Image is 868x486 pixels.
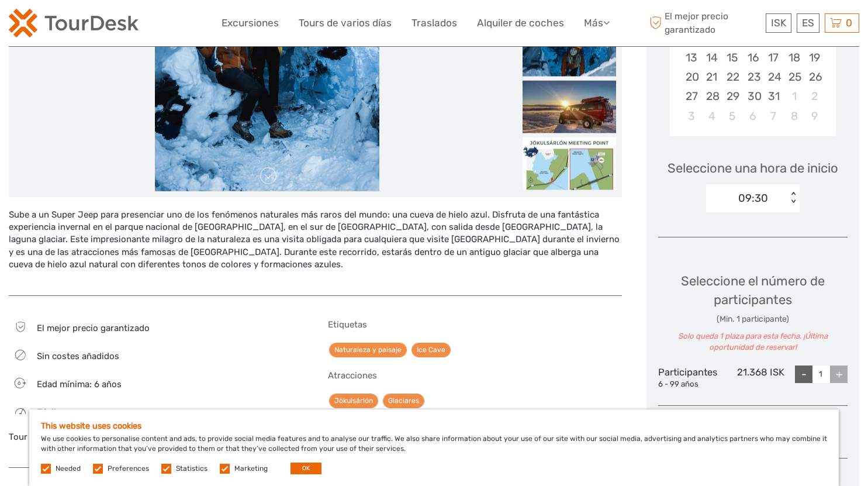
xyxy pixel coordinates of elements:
[658,272,848,353] div: Seleccione el número de participantes
[681,67,701,87] div: Choose lunes, 20 de octubre de 2025
[328,319,623,330] h5: Etiquetas
[9,9,139,37] img: 120-15d4194f-c635-41b9-a512-a3cb382bfb57_logo_small.png
[804,106,825,126] div: Choose domingo, 9 de noviembre de 2025
[681,106,701,126] div: Choose lunes, 3 de noviembre de 2025
[9,431,303,443] div: Tour Operador:
[411,15,457,32] a: Traslados
[701,67,722,87] div: Choose martes, 21 de octubre de 2025
[784,87,804,106] div: Choose sábado, 1 de noviembre de 2025
[299,15,392,32] a: Tours de varios días
[222,15,279,32] a: Excursiones
[804,48,825,67] div: Choose domingo, 19 de octubre de 2025
[771,17,786,29] span: ISK
[383,394,424,408] a: Glaciares
[701,48,722,67] div: Choose martes, 14 de octubre de 2025
[234,464,268,474] label: Marketing
[743,106,763,126] div: Choose jueves, 6 de noviembre de 2025
[37,351,119,361] span: Sin costes añadidos
[291,463,321,474] button: OK
[721,366,784,390] div: 21.368 ISK
[763,67,784,87] div: Choose viernes, 24 de octubre de 2025
[134,18,148,32] button: Open LiveChat chat widget
[804,87,825,106] div: Choose domingo, 2 de noviembre de 2025
[722,48,742,67] div: Choose miércoles, 15 de octubre de 2025
[789,192,798,204] div: < >
[795,366,812,383] div: -
[37,323,150,333] span: El mejor precio garantizado
[37,379,122,390] span: Edad mínima: 6 años
[29,409,839,486] div: We use cookies to personalise content and ads, to provide social media features and to analyse ou...
[722,87,742,106] div: Choose miércoles, 29 de octubre de 2025
[738,191,768,206] div: 09:30
[658,313,848,325] div: (Min. 1 participante)
[830,366,848,383] div: +
[701,106,722,126] div: Choose martes, 4 de noviembre de 2025
[844,17,854,29] span: 0
[681,48,701,67] div: Choose lunes, 13 de octubre de 2025
[16,20,132,30] p: We're away right now. Please check back later!
[763,87,784,106] div: Choose viernes, 31 de octubre de 2025
[743,87,763,106] div: Choose jueves, 30 de octubre de 2025
[37,407,56,418] span: Fácil
[329,343,407,357] a: Naturaleza y paisaje
[722,106,742,126] div: Choose miércoles, 5 de noviembre de 2025
[9,209,622,284] div: Sube a un Super Jeep para presenciar uno de los fenómenos naturales más raros del mundo: una cuev...
[763,106,784,126] div: Choose viernes, 7 de noviembre de 2025
[658,366,721,390] div: Participantes
[804,67,825,87] div: Choose domingo, 26 de octubre de 2025
[523,137,616,189] img: ee9e23dad20448d283a90d4c25614183_slider_thumbnail.jpg
[328,370,623,381] h5: Atracciones
[743,48,763,67] div: Choose jueves, 16 de octubre de 2025
[681,87,701,106] div: Choose lunes, 27 de octubre de 2025
[523,23,616,76] img: dfc7521b9c98442e998ce3c20cd95ec8_slider_thumbnail.jpg
[176,464,208,474] label: Statistics
[477,15,564,32] a: Alquiler de coches
[411,343,451,357] a: Ice Cave
[674,9,832,126] div: month 2025-10
[329,394,378,408] a: Jökulsárlón
[658,379,721,390] div: 6 - 99 años
[11,379,27,387] span: 6
[784,48,804,67] div: Choose sábado, 18 de octubre de 2025
[658,331,848,353] div: Solo queda 1 plaza para esta fecha. ¡Última oportunidad de reservar!
[584,15,610,32] a: Más
[784,106,804,126] div: Choose sábado, 8 de noviembre de 2025
[56,464,81,474] label: Needed
[784,67,804,87] div: Choose sábado, 25 de octubre de 2025
[41,421,827,431] h5: This website uses cookies
[701,87,722,106] div: Choose martes, 28 de octubre de 2025
[763,48,784,67] div: Choose viernes, 17 de octubre de 2025
[743,67,763,87] div: Choose jueves, 23 de octubre de 2025
[797,13,819,33] div: ES
[523,80,616,133] img: b7195b7cd78e446fafe847fdad0f9564_slider_thumbnail.jpeg
[668,159,838,177] span: Seleccione una hora de inicio
[722,67,742,87] div: Choose miércoles, 22 de octubre de 2025
[646,10,763,36] span: El mejor precio garantizado
[108,464,149,474] label: Preferences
